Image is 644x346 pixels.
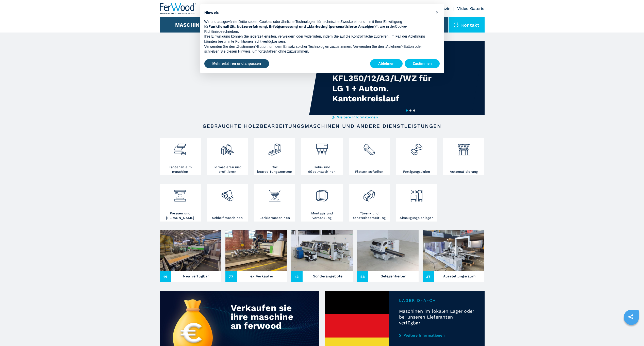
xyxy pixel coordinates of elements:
h3: Cnc bearbeitungszentren [255,165,294,174]
a: Cnc bearbeitungszentren [254,138,295,175]
h3: Neu verfügbar [183,273,209,280]
button: Mehr erfahren und anpassen [204,59,269,68]
a: Türen- und fensterbearbeitung [349,184,390,222]
img: linee_di_produzione_2.png [410,139,423,156]
button: Ablehnen [370,59,403,68]
img: Ferwood [160,3,196,14]
h3: Platten aufteilen [355,169,383,174]
h3: Pressen und [PERSON_NAME] [161,211,200,220]
h3: Formatieren und profilieren [208,165,247,174]
h3: Schleif maschinen [212,216,243,220]
a: Kantenanleim maschien [160,138,201,175]
a: Formatieren und profilieren [207,138,248,175]
img: verniciatura_1.png [268,185,282,202]
h3: Montage und verpackung [303,211,341,220]
img: Ausstellungsraum [423,230,484,271]
img: aspirazione_1.png [410,185,423,202]
button: 1 [406,109,408,112]
a: Weitere Informationen [399,333,474,337]
a: Lackiermaschinen [254,184,295,222]
p: Wir und ausgewählte Dritte setzen Cookies oder ähnliche Technologien für technische Zwecke ein un... [204,19,432,34]
h3: Fertigungslinien [403,169,430,174]
button: 2 [409,109,411,112]
span: 48 [357,271,368,282]
h3: Absaugungs anlagen [400,216,434,220]
img: sezionatrici_2.png [362,139,376,156]
a: Bohr- und dübelmaschinen [301,138,342,175]
p: Verwenden Sie den „Zustimmen“-Button, um dem Einsatz solcher Technologien zuzustimmen. Verwenden ... [204,44,432,54]
img: Kontakt [454,22,459,27]
button: Maschinen [175,22,207,28]
iframe: Chat [622,323,640,342]
a: Fertigungslinien [396,138,437,175]
a: Montage und verpackung [301,184,342,222]
a: sharethis [624,310,637,323]
img: ex Verkäufer [225,230,287,271]
h3: Kantenanleim maschien [161,165,200,174]
img: squadratrici_2.png [221,139,234,156]
img: bordatrici_1.png [173,139,187,156]
img: lavorazione_porte_finestre_2.png [362,185,376,202]
h3: Lackiermaschinen [259,216,290,220]
img: levigatrici_2.png [221,185,234,202]
h3: Gelegenheiten [381,273,406,280]
img: pressa-strettoia.png [173,185,187,202]
a: Platten aufteilen [349,138,390,175]
a: Pressen und [PERSON_NAME] [160,184,201,222]
a: Video Galerie [457,6,484,11]
strong: Funktionalität, Nutzererfahrung, Erfolgsmessung und „Marketing (personalisierte Anzeigen)“ [208,24,378,28]
p: Ihre Einwilligung können Sie jederzeit erteilen, verweigern oder widerrufen, indem Sie auf die Ko... [204,34,432,44]
h3: Ausstellungsraum [443,273,475,280]
a: Schleif maschinen [207,184,248,222]
a: Gelegenheiten48Gelegenheiten [357,230,419,282]
h3: Bohr- und dübelmaschinen [303,165,341,174]
img: centro_di_lavoro_cnc_2.png [268,139,282,156]
a: Cookie-Richtlinie [204,24,407,34]
h3: Automatisierung [450,169,478,174]
img: montaggio_imballaggio_2.png [315,185,329,202]
h3: Türen- und fensterbearbeitung [350,211,389,220]
a: Automatisierung [443,138,484,175]
button: Schließen Sie diesen Hinweis [433,8,441,16]
a: Sonderangebote 13Sonderangebote [291,230,353,282]
img: Gelegenheiten [357,230,419,271]
div: Verkaufen sie ihre maschine an ferwood [231,304,297,330]
div: Kontakt [449,17,485,33]
video: Your browser does not support the video tag. [160,41,322,115]
img: Sonderangebote [291,230,353,271]
a: Ausstellungsraum37Ausstellungsraum [423,230,484,282]
span: 77 [225,271,237,282]
a: Neu verfügbar 14Neu verfügbar [160,230,221,282]
span: 37 [423,271,434,282]
h3: Sonderangebote [313,273,343,280]
h3: ex Verkäufer [250,273,273,280]
h2: Hinweis [204,10,432,15]
button: 3 [413,109,415,112]
img: foratrici_inseritrici_2.png [315,139,329,156]
a: ex Verkäufer 77ex Verkäufer [225,230,287,282]
img: automazione.png [457,139,471,156]
a: Weitere Informationen [332,115,432,119]
a: Absaugungs anlagen [396,184,437,222]
span: 13 [291,271,303,282]
h2: Gebrauchte Holzbearbeitungsmaschinen und andere Dienstleistungen [176,123,468,129]
span: × [436,9,439,15]
span: 14 [160,271,171,282]
img: Neu verfügbar [160,230,221,271]
button: Zustimmen [405,59,440,68]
